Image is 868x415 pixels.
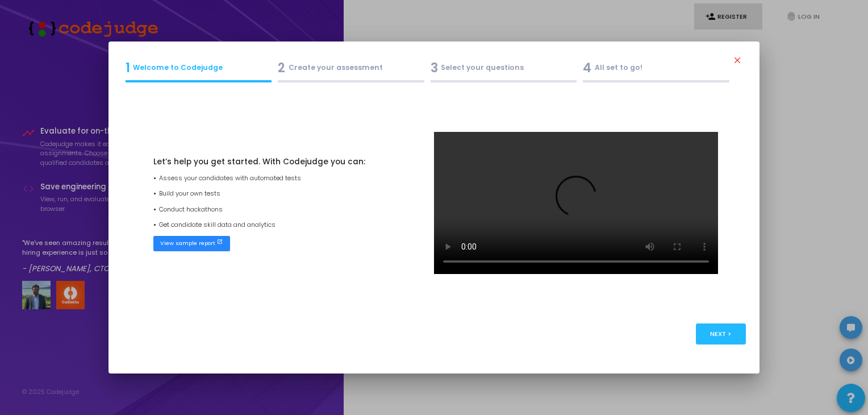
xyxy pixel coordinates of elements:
[431,59,577,77] div: Select your questions
[278,59,424,77] div: Create your assessment
[153,220,156,230] span: •
[159,205,223,214] span: Conduct hackathons
[427,55,580,86] a: 3Select your questions
[217,238,223,244] mat-icon: open_in_new
[583,59,729,77] div: All set to go!
[153,157,434,167] p: Let’s help you get started. With Codejudge you can:
[153,236,230,251] a: View sample report
[126,59,272,77] div: Welcome to Codejudge
[696,323,746,345] button: Next >
[583,59,591,77] span: 4
[122,55,275,86] a: 1Welcome to Codejudge
[153,189,156,198] span: •
[278,59,285,77] span: 2
[431,59,438,77] span: 3
[275,55,428,86] a: 2Create your assessment
[732,55,746,69] mat-icon: close
[126,59,130,77] span: 1
[159,220,276,230] span: Get candidate skill data and analytics
[159,173,301,183] span: Assess your candidates with automated tests
[153,173,156,183] span: •
[159,189,220,198] span: Build your own tests
[153,205,156,214] span: •
[580,55,733,86] a: 4All set to go!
